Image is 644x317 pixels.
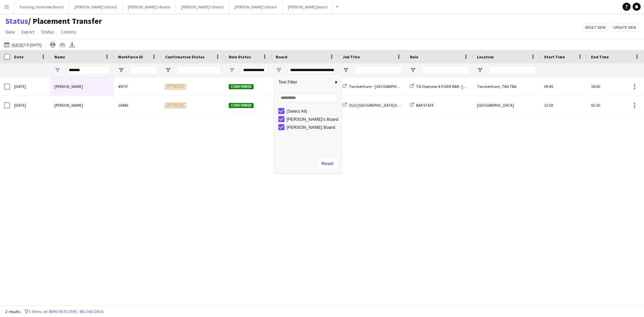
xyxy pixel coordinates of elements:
[587,96,634,114] div: 02:30
[274,76,333,88] span: Text Filter
[165,84,186,89] span: Attending
[416,84,514,89] span: Till Operator 4.9 SIDE BAR - [GEOGRAPHIC_DATA] - LEVEL 4
[165,54,205,59] span: Confirmation Status
[229,84,254,89] span: Confirmed
[61,29,76,35] span: Comms
[540,96,587,114] div: 13:30
[118,67,124,73] button: Open Filter Menu
[343,54,360,59] span: Job Title
[318,158,337,169] button: Reset
[282,0,333,13] button: [PERSON_NAME] Board
[422,66,469,74] input: Role Filter Input
[66,66,110,74] input: Name Filter Input
[278,94,337,102] input: Search filter values
[349,103,407,108] span: (5/2) [GEOGRAPHIC_DATA] Events
[21,29,35,35] span: Export
[355,66,402,74] input: Job Title Filter Input
[473,96,540,114] div: [GEOGRAPHIC_DATA]
[410,103,434,108] a: BAR STAFF
[473,77,540,96] div: Twickenham, TW2 7BA
[611,23,639,32] button: Update view
[587,77,634,96] div: 18:00
[118,54,143,59] span: Workforce ID
[229,54,251,59] span: Role Status
[274,107,341,131] div: Filter List
[130,66,157,74] input: Workforce ID Filter Input
[343,103,407,108] a: (5/2) [GEOGRAPHIC_DATA] Events
[410,54,418,59] span: Role
[54,84,83,89] span: [PERSON_NAME]
[276,54,287,59] span: Board
[286,109,339,114] div: (Select All)
[54,103,83,108] span: [PERSON_NAME]
[3,28,17,36] a: View
[229,67,235,73] button: Open Filter Menu
[5,29,15,35] span: View
[19,28,37,36] a: Export
[10,96,50,114] div: [DATE]
[28,16,102,26] span: Placement Transfer
[477,54,494,59] span: Location
[176,0,229,13] button: [PERSON_NAME]'s Board
[165,67,171,73] button: Open Filter Menu
[349,84,412,89] span: Twickenham - [GEOGRAPHIC_DATA]
[5,16,28,26] a: Status
[416,103,434,108] span: BAR STAFF
[489,66,536,74] input: Location Filter Input
[544,54,565,59] span: Start Time
[39,28,57,36] a: Status
[343,67,349,73] button: Open Filter Menu
[540,77,587,96] div: 09:45
[29,309,48,314] span: 3 filters set
[58,41,66,49] app-action-btn: Crew files as ZIP
[3,41,43,49] button: [DATE]to [DATE]
[276,67,282,73] button: Open Filter Menu
[165,103,186,108] span: Attending
[68,41,76,49] app-action-btn: Export XLSX
[410,84,514,89] a: Till Operator 4.9 SIDE BAR - [GEOGRAPHIC_DATA] - LEVEL 4
[114,77,161,96] div: 49757
[49,41,57,49] app-action-btn: Print
[410,67,416,73] button: Open Filter Menu
[583,23,608,32] button: Reset view
[229,0,282,13] button: [PERSON_NAME]'s Board
[78,308,105,315] button: Reload data
[41,29,54,35] span: Status
[591,54,609,59] span: End Time
[14,54,23,59] span: Date
[12,42,23,47] tcxspan: Call 30-09-2025 via 3CX
[177,66,221,74] input: Confirmation Status Filter Input
[286,125,339,130] div: [PERSON_NAME] Board
[10,77,50,96] div: [DATE]
[14,0,69,13] button: Training / Interview Board
[229,103,254,108] span: Confirmed
[286,117,339,122] div: [PERSON_NAME]'s Board
[274,74,341,173] div: Column Filter
[54,67,60,73] button: Open Filter Menu
[69,0,122,13] button: [PERSON_NAME]'s Board
[114,96,161,114] div: 16485
[122,0,176,13] button: [PERSON_NAME]'s Board
[58,28,79,36] a: Comms
[48,308,78,315] button: Remove filters
[54,54,65,59] span: Name
[477,67,483,73] button: Open Filter Menu
[343,84,412,89] a: Twickenham - [GEOGRAPHIC_DATA]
